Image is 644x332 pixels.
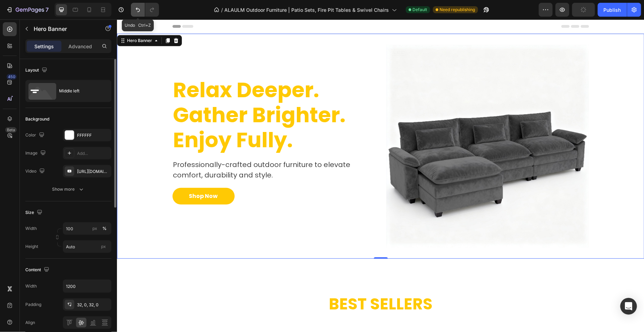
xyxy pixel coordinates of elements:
[25,265,51,275] div: Content
[52,186,85,193] div: Show more
[440,7,475,13] span: Need republishing
[620,298,637,315] div: Open Intercom Messenger
[92,225,97,232] div: px
[604,6,621,14] div: Publish
[9,18,36,24] div: Hero Banner
[59,83,101,99] div: Middle left
[25,66,49,75] div: Layout
[45,6,49,14] p: 7
[56,274,472,296] h2: BEST SELLERS
[3,3,52,17] button: 7
[100,224,109,233] button: px
[63,240,111,253] input: px
[25,131,46,140] div: Color
[77,302,110,308] div: 32, 0, 32, 0
[25,183,111,196] button: Show more
[25,149,47,158] div: Image
[25,243,38,250] label: Height
[25,116,49,122] div: Background
[269,25,472,228] img: Alt Image
[77,132,110,139] div: FFFFFF
[131,3,159,17] div: Undo/Redo
[101,244,106,249] span: px
[68,43,92,50] p: Advanced
[25,283,37,289] div: Width
[34,25,93,33] p: Hero Banner
[7,74,17,80] div: 450
[25,301,41,308] div: Padding
[77,168,110,175] div: [URL][DOMAIN_NAME]
[221,6,223,14] span: /
[225,6,389,14] span: ALAULM Outdoor Furniture | Patio Sets, Fire Pit Tables & Swivel Chairs
[34,43,54,50] p: Settings
[598,3,627,17] button: Publish
[63,222,111,235] input: px%
[25,167,46,176] div: Video
[63,280,111,292] input: Auto
[25,208,44,217] div: Size
[25,319,35,326] div: Align
[102,225,107,232] div: %
[91,224,99,233] button: %
[5,127,17,133] div: Beta
[77,150,110,157] div: Add...
[25,225,37,232] label: Width
[413,7,427,13] span: Default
